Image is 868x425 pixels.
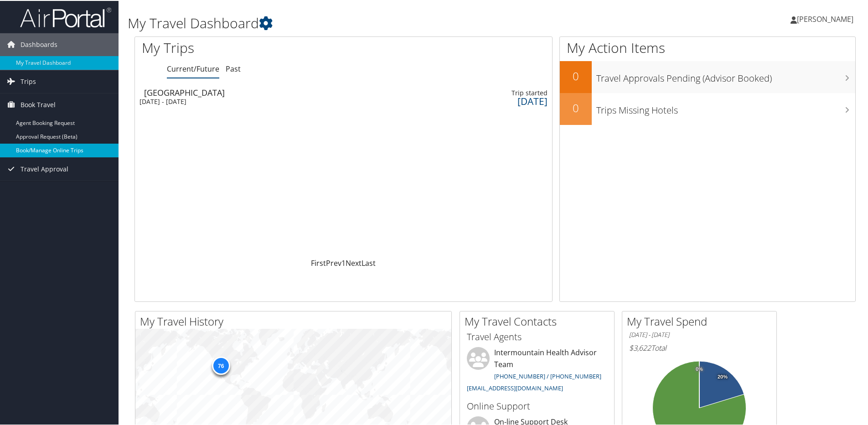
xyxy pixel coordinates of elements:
a: [EMAIL_ADDRESS][DOMAIN_NAME] [467,383,563,391]
img: airportal-logo.png [20,6,111,27]
div: [DATE] - [DATE] [139,97,383,105]
h1: My Trips [142,37,372,57]
a: [PHONE_NUMBER] / [PHONE_NUMBER] [494,371,601,379]
a: Current/Future [167,63,219,73]
h2: My Travel Contacts [465,313,614,328]
span: Dashboards [21,32,57,55]
li: Intermountain Health Advisor Team [462,346,612,395]
a: Next [346,257,362,267]
a: 1 [341,257,346,267]
a: First [311,257,326,267]
span: Travel Approval [21,157,68,180]
a: 0Trips Missing Hotels [560,92,855,124]
h2: My Travel Spend [627,313,776,328]
a: 0Travel Approvals Pending (Advisor Booked) [560,60,855,92]
h6: [DATE] - [DATE] [629,330,770,338]
h3: Online Support [467,399,607,412]
tspan: 0% [696,366,703,371]
span: Book Travel [21,93,56,115]
span: [PERSON_NAME] [797,13,853,23]
a: Last [362,257,376,267]
tspan: 20% [718,373,728,379]
span: $3,622 [629,342,651,352]
h2: 0 [560,67,592,83]
h3: Trips Missing Hotels [596,98,855,116]
div: 76 [212,356,230,374]
a: Prev [326,257,341,267]
h2: 0 [560,99,592,115]
a: Past [226,63,241,73]
h1: My Travel Dashboard [128,13,618,32]
h3: Travel Approvals Pending (Advisor Booked) [596,67,855,84]
div: [DATE] [435,96,548,104]
h6: Total [629,342,770,352]
span: Trips [21,69,36,92]
div: [GEOGRAPHIC_DATA] [144,88,387,96]
h1: My Action Items [560,37,855,57]
h3: Travel Agents [467,330,607,342]
div: Trip started [435,88,548,96]
h2: My Travel History [140,313,451,328]
a: [PERSON_NAME] [790,5,863,32]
